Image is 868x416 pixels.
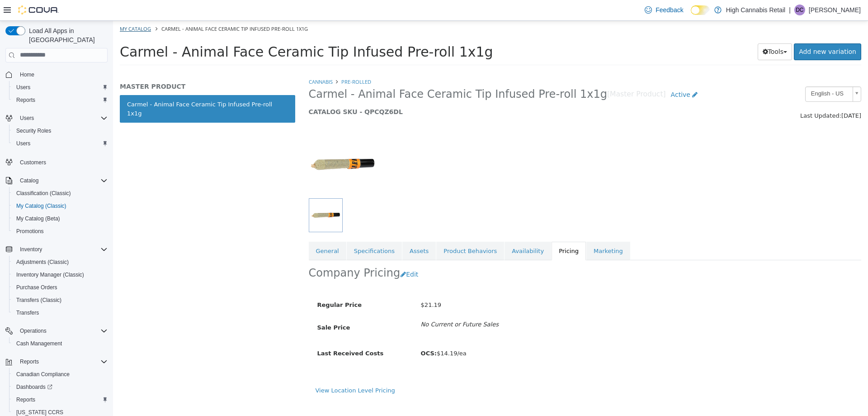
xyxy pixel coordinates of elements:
button: Inventory [16,244,46,255]
span: Adjustments (Classic) [16,258,69,266]
a: Dashboards [9,381,111,393]
a: Inventory Manager (Classic) [13,269,88,280]
a: Specifications [234,221,289,240]
button: Cash Management [9,337,111,350]
a: Canadian Compliance [13,369,73,380]
span: My Catalog (Beta) [13,213,108,224]
button: Users [16,113,38,124]
button: Reports [9,393,111,406]
button: Reports [9,94,111,106]
button: Reports [16,356,42,367]
span: Last Updated: [687,91,728,98]
small: [Master Product] [494,70,553,77]
span: Canadian Compliance [13,369,108,380]
span: Reports [16,356,108,367]
button: Operations [16,325,50,336]
span: My Catalog (Classic) [13,201,108,211]
button: My Catalog (Beta) [9,212,111,225]
a: My Catalog (Beta) [13,213,64,224]
button: Tools [645,23,679,39]
span: Cash Management [16,340,62,347]
span: Users [16,113,108,124]
span: Inventory Manager (Classic) [16,271,84,278]
img: 150 [196,110,264,177]
span: Catalog [20,177,38,184]
span: Customers [16,156,108,167]
a: Customers [16,157,50,168]
span: My Catalog (Classic) [16,202,66,210]
a: My Catalog [7,5,38,11]
span: My Catalog (Beta) [16,215,60,222]
span: Home [16,69,108,80]
button: Transfers [9,306,111,319]
a: Assets [289,221,323,240]
span: Security Roles [16,127,51,134]
a: Reports [13,394,39,405]
a: Users [13,138,34,149]
span: Dashboards [16,383,52,391]
p: | [789,5,791,15]
a: Availability [392,221,438,240]
a: View Location Level Pricing [203,366,282,373]
span: Carmel - Animal Face Ceramic Tip Infused Pre-roll 1x1g [196,67,495,81]
button: Edit [287,245,310,262]
a: Product Behaviors [323,221,391,240]
span: [US_STATE] CCRS [16,409,63,416]
button: Transfers (Classic) [9,294,111,306]
a: Transfers [13,307,42,318]
span: Inventory [20,246,42,253]
span: Reports [16,96,35,104]
span: Purchase Orders [16,284,57,291]
span: Users [13,138,108,149]
h2: Company Pricing [196,245,288,259]
span: Reports [16,396,35,403]
span: Canadian Compliance [16,371,70,378]
span: Transfers [16,309,39,316]
span: Transfers (Classic) [16,296,61,304]
a: English - US [692,66,748,81]
button: Reports [2,355,111,368]
span: Last Received Costs [204,329,271,336]
span: Users [13,82,108,93]
p: High Cannabis Retail [726,5,786,15]
a: My Catalog (Classic) [13,201,70,211]
span: Operations [20,327,47,335]
a: Adjustments (Classic) [13,257,72,268]
h5: MASTER PRODUCT [7,62,182,70]
i: No Current or Future Sales [308,300,386,307]
span: Inventory [16,244,108,255]
a: Classification (Classic) [13,188,75,199]
a: Cash Management [13,338,66,349]
button: Customers [2,155,111,168]
button: Catalog [16,175,42,186]
span: Users [16,140,30,147]
span: Reports [20,358,39,365]
button: Classification (Classic) [9,187,111,200]
span: Sale Price [204,303,237,310]
span: Promotions [13,226,108,237]
button: Users [9,81,111,94]
button: Catalog [2,174,111,187]
span: $14.19/ea [308,329,354,336]
button: Security Roles [9,124,111,137]
button: My Catalog (Classic) [9,200,111,212]
a: General [196,221,233,240]
span: Customers [20,159,46,166]
span: Carmel - Animal Face Ceramic Tip Infused Pre-roll 1x1g [7,23,380,39]
span: $21.19 [308,281,329,287]
button: Canadian Compliance [9,368,111,381]
button: Inventory Manager (Classic) [9,268,111,281]
button: Adjustments (Classic) [9,256,111,268]
span: Load All Apps in [GEOGRAPHIC_DATA] [25,26,108,44]
span: English - US [693,66,736,80]
button: Users [2,112,111,124]
span: Feedback [656,5,683,14]
span: Purchase Orders [13,282,108,293]
span: Home [20,71,34,78]
span: Catalog [16,175,108,186]
a: Add new variation [681,23,748,39]
div: Duncan Crouse [794,5,805,15]
span: Classification (Classic) [16,190,71,197]
input: Dark Mode [691,5,710,15]
a: Purchase Orders [13,282,61,293]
